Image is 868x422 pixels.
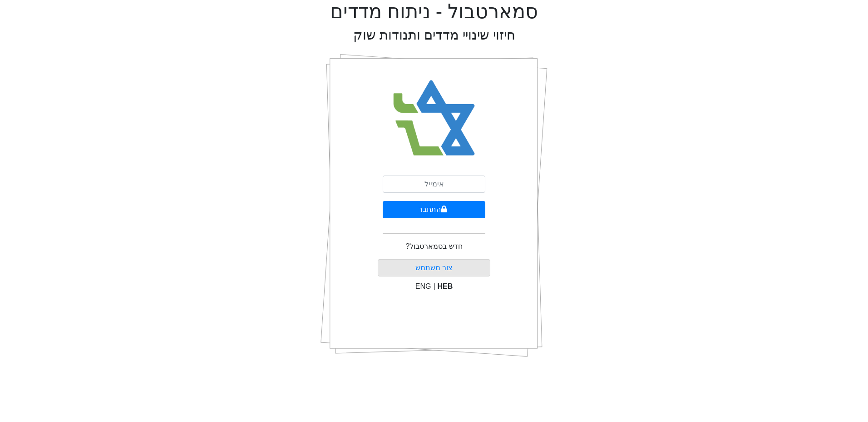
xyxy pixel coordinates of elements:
button: התחבר [383,201,485,218]
p: חדש בסמארטבול? [405,241,462,252]
a: צור משתמש [415,264,453,271]
input: אימייל [383,176,485,193]
button: צור משתמש [378,259,491,276]
span: ENG [415,282,431,290]
img: Smart Bull [385,68,483,168]
h2: חיזוי שינויי מדדים ותנודות שוק [353,27,515,43]
span: | [433,282,435,290]
span: HEB [438,282,453,290]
